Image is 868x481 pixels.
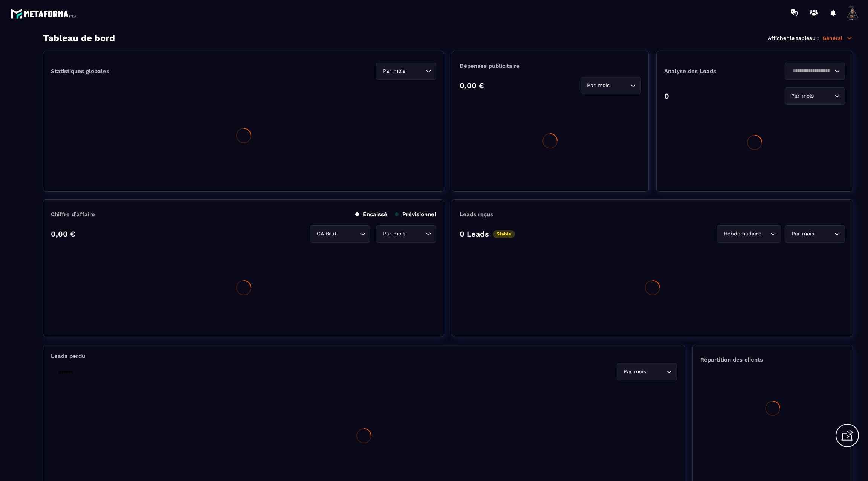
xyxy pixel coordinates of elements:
[43,33,115,43] h3: Tableau de bord
[460,229,489,238] p: 0 Leads
[376,63,436,80] div: Search for option
[407,67,424,75] input: Search for option
[381,230,407,238] span: Par mois
[395,211,436,218] p: Prévisionnel
[315,230,338,238] span: CA Brut
[763,230,769,238] input: Search for option
[51,68,109,75] p: Statistiques globales
[355,211,387,218] p: Encaissé
[338,230,358,238] input: Search for option
[11,7,78,21] img: logo
[790,67,833,75] input: Search for option
[460,63,640,69] p: Dépenses publicitaire
[785,63,845,80] div: Search for option
[611,81,628,90] input: Search for option
[493,230,515,238] p: Stable
[790,92,816,100] span: Par mois
[664,68,755,75] p: Analyse des Leads
[622,368,648,376] span: Par mois
[816,230,833,238] input: Search for option
[376,225,436,243] div: Search for option
[822,35,853,41] p: Général
[768,35,819,41] p: Afficher le tableau :
[381,67,407,75] span: Par mois
[790,230,816,238] span: Par mois
[816,92,833,100] input: Search for option
[785,225,845,243] div: Search for option
[585,81,611,90] span: Par mois
[55,368,77,376] p: Stable
[664,92,669,101] p: 0
[310,225,370,243] div: Search for option
[785,87,845,105] div: Search for option
[51,211,95,218] p: Chiffre d’affaire
[51,353,85,359] p: Leads perdu
[460,211,493,218] p: Leads reçus
[51,229,75,238] p: 0,00 €
[700,356,845,363] p: Répartition des clients
[717,225,781,243] div: Search for option
[722,230,763,238] span: Hebdomadaire
[581,77,641,94] div: Search for option
[460,81,484,90] p: 0,00 €
[648,368,665,376] input: Search for option
[617,363,677,380] div: Search for option
[407,230,424,238] input: Search for option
